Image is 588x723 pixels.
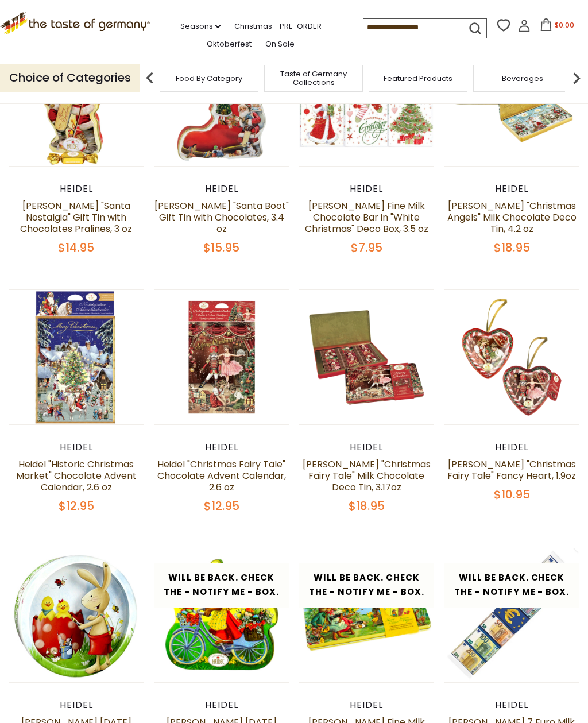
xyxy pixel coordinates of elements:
[565,67,588,90] img: next arrow
[299,442,434,453] div: Heidel
[444,699,579,711] div: Heidel
[204,498,239,514] span: $12.95
[59,498,94,514] span: $12.95
[444,290,579,424] img: Heidel
[494,486,530,502] span: $10.95
[58,239,94,256] span: $14.95
[444,548,579,683] img: Heidel
[444,183,579,195] div: Heidel
[20,199,132,235] a: [PERSON_NAME] "Santa Nostalgia" Gift Tin with Chocolates Pralines, 3 oz
[234,20,322,33] a: Christmas - PRE-ORDER
[494,239,530,256] span: $18.95
[154,548,289,683] img: Heidel
[533,18,582,36] button: $0.00
[154,442,289,453] div: Heidel
[555,20,574,30] span: $0.00
[154,699,289,711] div: Heidel
[154,199,289,235] a: [PERSON_NAME] "Santa Boot" Gift Tin with Chocolates, 3.4 oz
[299,699,434,711] div: Heidel
[349,498,385,514] span: $18.95
[303,458,431,494] a: [PERSON_NAME] "Christmas Fairy Tale" Milk Chocolate Deco Tin, 3.17oz
[265,38,295,51] a: On Sale
[299,548,434,683] img: Heidel
[447,458,576,482] a: [PERSON_NAME] "Christmas Fairy Tale" Fancy Heart, 1.9oz
[9,290,144,424] img: Heidel
[203,239,239,256] span: $15.95
[138,67,161,90] img: previous arrow
[305,199,428,235] a: [PERSON_NAME] Fine Milk Chocolate Bar in "White Christmas" Deco Box, 3.5 oz
[447,199,577,235] a: [PERSON_NAME] "Christmas Angels" Milk Chocolate Deco Tin, 4.2 oz
[502,74,543,83] a: Beverages
[444,442,579,453] div: Heidel
[154,183,289,195] div: Heidel
[384,74,452,83] a: Featured Products
[309,571,424,598] span: Will be back. Check the - Notify Me - Box.
[9,442,144,453] div: Heidel
[454,571,570,598] span: Will be back. Check the - Notify Me - Box.
[180,20,220,33] a: Seasons
[268,69,359,87] a: Taste of Germany Collections
[299,290,434,424] img: Heidel
[154,290,289,424] img: Heidel
[9,548,144,683] img: Heidel
[176,74,242,83] a: Food By Category
[207,38,252,51] a: Oktoberfest
[16,458,137,494] a: Heidel "Historic Christmas Market" Chocolate Advent Calendar, 2.6 oz
[164,571,279,598] span: Will be back. Check the - Notify Me - Box.
[351,239,382,256] span: $7.95
[157,458,286,494] a: Heidel "Christmas Fairy Tale" Chocolate Advent Calendar, 2.6 oz
[9,699,144,711] div: Heidel
[9,183,144,195] div: Heidel
[299,183,434,195] div: Heidel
